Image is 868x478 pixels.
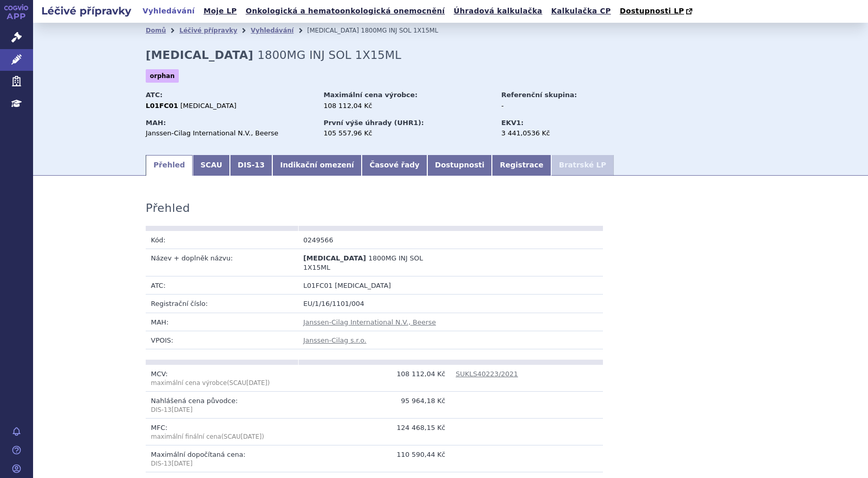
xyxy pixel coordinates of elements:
[323,119,424,127] strong: První výše úhrady (UHR1):
[151,459,293,468] p: DIS-13
[492,155,551,176] a: Registrace
[151,406,293,414] p: DIS-13
[303,254,366,262] span: [MEDICAL_DATA]
[298,231,451,249] td: 0249566
[619,7,684,15] span: Dostupnosti LP
[335,282,391,289] span: [MEDICAL_DATA]
[501,101,617,111] div: -
[548,4,614,18] a: Kalkulačka CP
[303,336,366,344] a: Janssen-Cilag s.r.o.
[193,155,230,176] a: SCAU
[298,365,451,392] td: 108 112,04 Kč
[298,295,603,313] td: EU/1/16/1101/004
[298,392,451,419] td: 95 964,18 Kč
[146,155,193,176] a: Přehled
[146,202,190,215] h3: Přehled
[146,91,163,99] strong: ATC:
[501,119,523,127] strong: EKV1:
[246,379,268,387] span: [DATE]
[323,101,491,111] div: 108 112,04 Kč
[151,433,293,441] p: maximální finální cena
[146,331,298,349] td: VPOIS:
[146,276,298,295] td: ATC:
[146,119,166,127] strong: MAH:
[172,460,193,467] span: [DATE]
[146,392,298,419] td: Nahlášená cena původce:
[146,69,179,83] span: orphan
[451,4,546,18] a: Úhradová kalkulačka
[242,4,448,18] a: Onkologická a hematoonkologická onemocnění
[616,4,698,19] a: Dostupnosti LP
[298,419,451,445] td: 124 468,15 Kč
[146,49,253,61] strong: [MEDICAL_DATA]
[251,27,293,34] a: Vyhledávání
[272,155,362,176] a: Indikační omezení
[221,433,264,440] span: (SCAU )
[146,365,298,392] td: MCV:
[303,282,333,289] span: L01FC01
[33,4,139,18] h2: Léčivé přípravky
[146,445,298,472] td: Maximální dopočítaná cena:
[307,27,359,34] span: [MEDICAL_DATA]
[362,155,427,176] a: Časové řady
[456,370,518,378] a: SUKLS40223/2021
[172,406,193,413] span: [DATE]
[427,155,492,176] a: Dostupnosti
[230,155,272,176] a: DIS-13
[303,318,436,326] a: Janssen-Cilag International N.V., Beerse
[139,4,198,18] a: Vyhledávání
[323,129,491,138] div: 105 557,96 Kč
[200,4,240,18] a: Moje LP
[361,27,439,34] span: 1800MG INJ SOL 1X15ML
[151,379,227,387] span: maximální cena výrobce
[146,313,298,331] td: MAH:
[180,102,237,110] span: [MEDICAL_DATA]
[501,91,577,99] strong: Referenční skupina:
[179,27,237,34] a: Léčivé přípravky
[146,419,298,445] td: MFC:
[146,129,314,138] div: Janssen-Cilag International N.V., Beerse
[146,249,298,276] td: Název + doplněk názvu:
[323,91,417,99] strong: Maximální cena výrobce:
[501,129,617,138] div: 3 441,0536 Kč
[257,49,401,61] span: 1800MG INJ SOL 1X15ML
[146,102,178,110] strong: L01FC01
[241,433,262,440] span: [DATE]
[146,27,166,34] a: Domů
[303,254,423,271] span: 1800MG INJ SOL 1X15ML
[298,445,451,472] td: 110 590,44 Kč
[151,379,270,387] span: (SCAU )
[146,295,298,313] td: Registrační číslo:
[146,231,298,249] td: Kód:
